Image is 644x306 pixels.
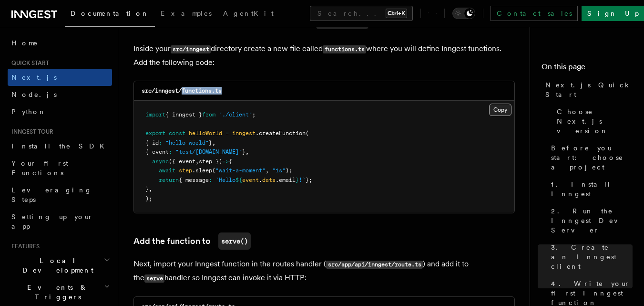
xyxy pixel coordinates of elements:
[225,130,229,137] span: =
[8,283,104,302] span: Events & Triggers
[8,243,40,250] span: Features
[547,239,633,275] a: 3. Create an Inngest client
[202,111,215,118] span: from
[179,167,192,174] span: step
[215,177,235,183] span: `Hello
[169,130,185,137] span: const
[8,279,112,306] button: Events & Triggers
[212,139,215,146] span: ,
[159,139,162,146] span: :
[259,177,262,183] span: .
[11,159,68,177] span: Your first Functions
[165,139,209,146] span: "hello-world"
[8,252,112,279] button: Local Development
[551,206,633,235] span: 2. Run the Inngest Dev Server
[133,257,515,285] p: Next, import your Inngest function in the routes handler ( ) and add it to the handler so Inngest...
[142,87,222,94] code: src/inngest/functions.ts
[161,10,212,17] span: Examples
[209,177,212,183] span: :
[199,158,222,165] span: step })
[306,177,312,183] span: };
[219,111,252,118] span: "./client"
[71,10,149,17] span: Documentation
[452,8,475,19] button: Toggle dark mode
[133,42,515,69] p: Inside your directory create a new file called where you will define Inngest functions. Add the f...
[245,148,249,155] span: ,
[299,177,306,183] span: !`
[8,128,53,136] span: Inngest tour
[242,148,245,155] span: }
[272,167,286,174] span: "1s"
[11,213,93,230] span: Setting up your app
[145,195,152,202] span: );
[489,104,511,116] button: Copy
[223,10,274,17] span: AgentKit
[252,111,256,118] span: ;
[256,130,306,137] span: .createFunction
[8,103,112,120] a: Python
[169,148,172,155] span: :
[386,9,407,18] kbd: Ctrl+K
[8,256,104,275] span: Local Development
[175,148,242,155] span: "test/[DOMAIN_NAME]"
[144,274,164,283] code: serve
[557,107,633,136] span: Choose Next.js version
[262,177,276,183] span: data
[8,181,112,208] a: Leveraging Steps
[286,167,292,174] span: );
[545,80,633,99] span: Next.js Quick Start
[306,130,309,137] span: (
[145,186,149,192] span: }
[8,137,112,155] a: Install the SDK
[189,130,222,137] span: helloWorld
[551,243,633,271] span: 3. Create an Inngest client
[323,45,366,53] code: functions.ts
[266,167,269,174] span: ,
[235,177,242,183] span: ${
[542,61,633,76] h4: On this page
[232,130,256,137] span: inngest
[8,69,112,86] a: Next.js
[11,38,38,48] span: Home
[179,177,209,183] span: { message
[547,176,633,202] a: 1. Install Inngest
[8,155,112,181] a: Your first Functions
[8,86,112,103] a: Node.js
[310,6,413,21] button: Search...Ctrl+K
[165,111,202,118] span: { inngest }
[159,167,175,174] span: await
[8,59,49,67] span: Quick start
[212,167,215,174] span: (
[11,91,57,98] span: Node.js
[195,158,199,165] span: ,
[192,167,212,174] span: .sleep
[145,130,165,137] span: export
[11,108,46,116] span: Python
[159,177,179,183] span: return
[276,177,296,183] span: .email
[155,3,217,26] a: Examples
[542,76,633,103] a: Next.js Quick Start
[326,261,423,269] code: src/app/api/inngest/route.ts
[145,111,165,118] span: import
[171,45,211,53] code: src/inngest
[551,179,633,199] span: 1. Install Inngest
[169,158,195,165] span: ({ event
[553,103,633,139] a: Choose Next.js version
[11,142,110,150] span: Install the SDK
[149,186,152,192] span: ,
[133,232,251,250] a: Add the function toserve()
[11,74,57,81] span: Next.js
[242,177,259,183] span: event
[217,3,279,26] a: AgentKit
[8,34,112,52] a: Home
[65,3,155,27] a: Documentation
[209,139,212,146] span: }
[547,139,633,176] a: Before you start: choose a project
[145,139,159,146] span: { id
[491,6,578,21] a: Contact sales
[222,158,229,165] span: =>
[551,143,633,172] span: Before you start: choose a project
[152,158,169,165] span: async
[218,232,251,250] code: serve()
